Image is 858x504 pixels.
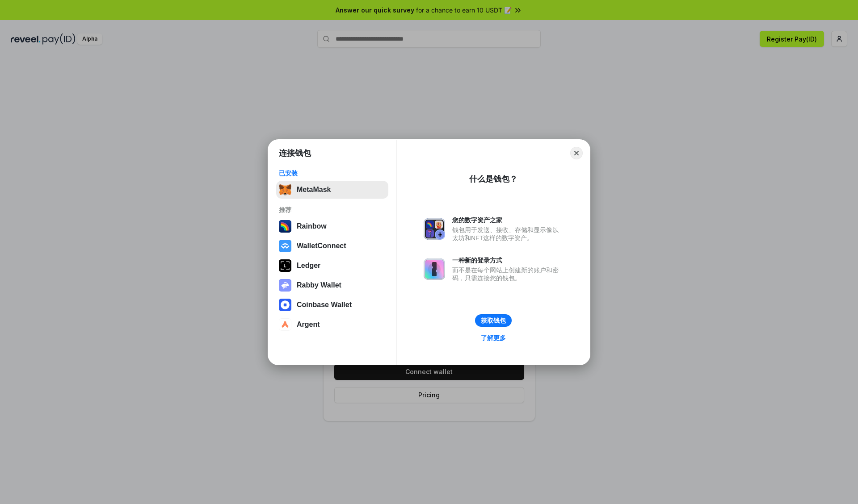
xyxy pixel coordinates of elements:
[469,174,517,184] div: 什么是钱包？
[297,301,352,309] div: Coinbase Wallet
[475,314,512,327] button: 获取钱包
[424,218,445,240] img: svg+xml,%3Csvg%20xmlns%3D%22http%3A%2F%2Fwww.w3.org%2F2000%2Fsvg%22%20fill%3D%22none%22%20viewBox...
[297,321,320,329] div: Argent
[481,317,506,325] div: 获取钱包
[279,299,291,311] img: svg+xml,%3Csvg%20width%3D%2228%22%20height%3D%2228%22%20viewBox%3D%220%200%2028%2028%22%20fill%3D...
[276,217,388,235] button: Rainbow
[424,258,445,280] img: svg+xml,%3Csvg%20xmlns%3D%22http%3A%2F%2Fwww.w3.org%2F2000%2Fsvg%22%20fill%3D%22none%22%20viewBox...
[297,222,327,230] div: Rainbow
[276,237,388,255] button: WalletConnect
[452,226,563,242] div: 钱包用于发送、接收、存储和显示像以太坊和NFT这样的数字资产。
[276,316,388,333] button: Argent
[276,257,388,275] button: Ledger
[276,296,388,314] button: Coinbase Wallet
[276,276,388,294] button: Rabby Wallet
[481,334,506,342] div: 了解更多
[279,318,291,331] img: svg+xml,%3Csvg%20width%3D%2228%22%20height%3D%2228%22%20viewBox%3D%220%200%2028%2028%22%20fill%3D...
[279,259,291,272] img: svg+xml,%3Csvg%20xmlns%3D%22http%3A%2F%2Fwww.w3.org%2F2000%2Fsvg%22%20width%3D%2228%22%20height%3...
[297,262,320,270] div: Ledger
[297,242,346,250] div: WalletConnect
[279,279,291,292] img: svg+xml,%3Csvg%20xmlns%3D%22http%3A%2F%2Fwww.w3.org%2F2000%2Fsvg%22%20fill%3D%22none%22%20viewBox...
[475,332,511,344] a: 了解更多
[297,186,331,194] div: MetaMask
[279,169,386,177] div: 已安装
[279,240,291,252] img: svg+xml,%3Csvg%20width%3D%2228%22%20height%3D%2228%22%20viewBox%3D%220%200%2028%2028%22%20fill%3D...
[452,256,563,264] div: 一种新的登录方式
[452,266,563,282] div: 而不是在每个网站上创建新的账户和密码，只需连接您的钱包。
[279,148,311,158] h1: 连接钱包
[279,220,291,233] img: svg+xml,%3Csvg%20width%3D%22120%22%20height%3D%22120%22%20viewBox%3D%220%200%20120%20120%22%20fil...
[279,183,291,196] img: svg+xml,%3Csvg%20fill%3D%22none%22%20height%3D%2233%22%20viewBox%3D%220%200%2035%2033%22%20width%...
[452,216,563,224] div: 您的数字资产之家
[279,206,386,214] div: 推荐
[276,181,388,199] button: MetaMask
[297,281,341,289] div: Rabby Wallet
[570,147,583,159] button: Close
